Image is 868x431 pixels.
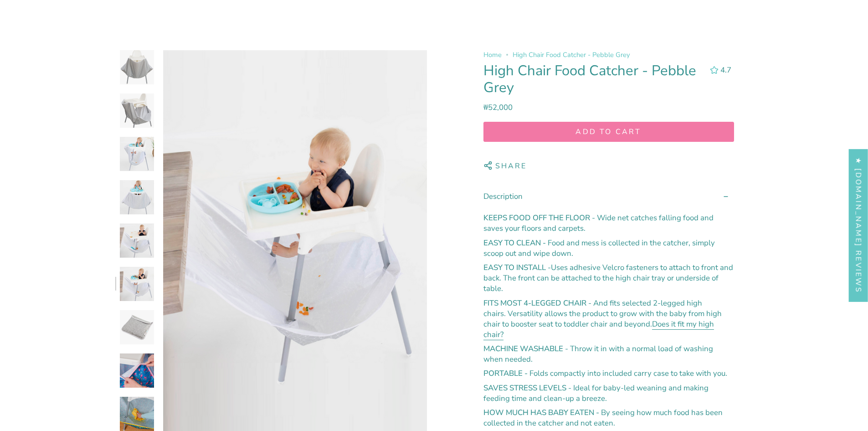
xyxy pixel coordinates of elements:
[483,102,513,113] span: ₩52,000
[483,213,734,234] p: - Wide net catches falling food and saves your floors and carpets.
[483,62,702,97] h1: High Chair Food Catcher - Pebble Grey
[483,156,527,176] button: Share
[483,383,568,393] strong: SAVES STRESS LEVELS
[495,161,527,173] span: Share
[483,238,548,248] strong: EASY TO CLEAN -
[483,263,734,294] p: -
[483,408,601,418] strong: HOW MUCH HAS BABY EATEN -
[483,263,733,294] span: Uses adhesive Velcro fasteners to attach to front and back. The front can be attached to the high...
[720,65,731,75] span: 4.7
[513,50,630,59] span: High Chair Food Catcher - Pebble Grey
[483,369,529,379] strong: PORTABLE -
[483,343,565,354] strong: MACHINE WASHABLE
[483,298,734,340] p: - And fits selected 2-legged high chairs. Versatility allows the product to grow with the baby fr...
[483,298,588,308] strong: FITS MOST 4-LEGGED CHAIR
[483,319,714,342] a: Does it fit my high chair?
[483,263,546,273] strong: EASY TO INSTALL
[483,343,734,364] p: - Throw it in with a normal load of washing when needed.
[483,238,734,259] p: Food and mess is collected in the catcher, simply scoop out and wipe down.
[483,184,734,209] summary: Description
[483,122,734,142] button: Add to cart
[483,383,734,404] p: - Ideal for baby-led weaning and making feeding time and clean-up a breeze.
[483,50,502,59] a: Home
[483,408,734,429] p: By seeing how much food has been collected in the catcher and not eaten.
[849,149,868,301] div: Click to open Judge.me floating reviews tab
[710,66,718,74] div: 4.73 out of 5.0 stars
[483,369,734,379] p: Folds compactly into included carry case to take with you.
[705,64,734,76] button: 4.73 out of 5.0 stars
[483,213,592,223] strong: KEEPS FOOD OFF THE FLOOR
[492,127,725,137] span: Add to cart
